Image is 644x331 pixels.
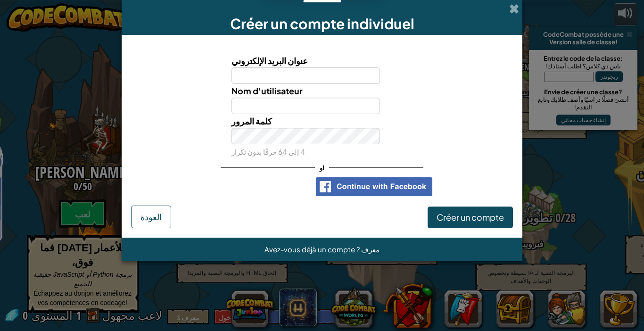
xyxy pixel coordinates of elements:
[131,206,171,228] button: العودة
[264,245,360,254] font: Avez-vous déjà un compte ?
[437,212,504,223] font: Créer un compte
[231,116,272,126] font: كلمة المرور
[231,147,305,156] font: 4 إلى 64 حرفًا بدون تكرار
[230,15,414,33] font: Créer un compte individuel
[320,164,324,172] font: او
[207,176,311,197] iframe: زر تسجيل الدخول باستخدام حساب Google
[231,55,308,66] font: عنوان البريد الإلكتروني
[140,211,162,222] font: العودة
[231,85,303,96] font: Nom d'utilisateur
[361,245,380,254] a: معرف
[428,207,513,228] button: Créer un compte
[316,177,432,196] img: facebook_sso_button2.png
